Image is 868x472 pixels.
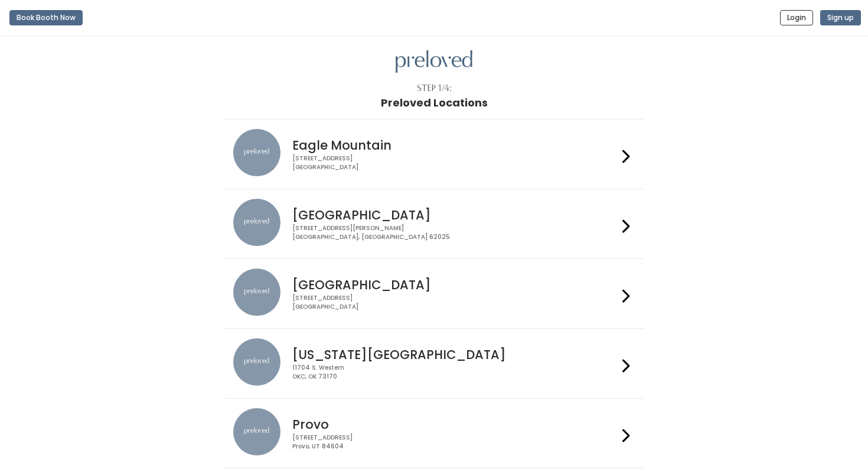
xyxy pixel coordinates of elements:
[292,278,617,292] h4: [GEOGRAPHIC_DATA]
[233,129,634,179] a: preloved location Eagle Mountain [STREET_ADDRESS][GEOGRAPHIC_DATA]
[417,82,452,95] div: Step 1/4:
[292,418,617,431] h4: Provo
[233,338,634,389] a: preloved location [US_STATE][GEOGRAPHIC_DATA] 11704 S. WesternOKC, OK 73170
[396,50,472,73] img: preloved logo
[292,224,617,241] div: [STREET_ADDRESS][PERSON_NAME] [GEOGRAPHIC_DATA], [GEOGRAPHIC_DATA] 62025
[233,199,634,249] a: preloved location [GEOGRAPHIC_DATA] [STREET_ADDRESS][PERSON_NAME][GEOGRAPHIC_DATA], [GEOGRAPHIC_D...
[292,364,617,381] div: 11704 S. Western OKC, OK 73170
[233,408,280,455] img: preloved location
[233,338,280,386] img: preloved location
[233,269,280,316] img: preloved location
[233,408,634,458] a: preloved location Provo [STREET_ADDRESS]Provo, UT 84604
[292,294,617,311] div: [STREET_ADDRESS] [GEOGRAPHIC_DATA]
[9,10,83,25] button: Book Booth Now
[292,348,617,361] h4: [US_STATE][GEOGRAPHIC_DATA]
[381,97,488,109] h1: Preloved Locations
[233,129,280,176] img: preloved location
[292,138,617,152] h4: Eagle Mountain
[233,199,280,246] img: preloved location
[292,154,617,172] div: [STREET_ADDRESS] [GEOGRAPHIC_DATA]
[780,10,813,25] button: Login
[820,10,861,25] button: Sign up
[9,5,83,31] a: Book Booth Now
[292,434,617,451] div: [STREET_ADDRESS] Provo, UT 84604
[233,269,634,319] a: preloved location [GEOGRAPHIC_DATA] [STREET_ADDRESS][GEOGRAPHIC_DATA]
[292,208,617,222] h4: [GEOGRAPHIC_DATA]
